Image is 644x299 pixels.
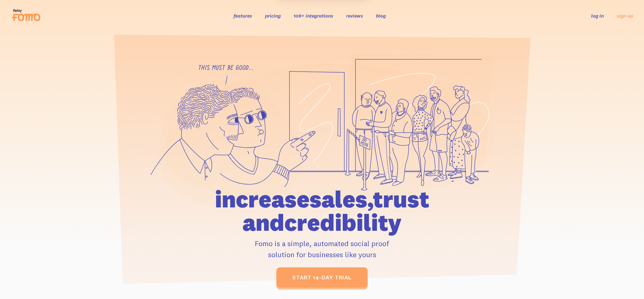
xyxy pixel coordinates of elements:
[346,13,363,19] a: reviews
[265,13,281,19] a: pricing
[180,187,464,234] h1: increase sales, trust and credibility
[376,13,386,19] a: blog
[180,238,464,260] p: Fomo is a simple, automated social proof solution for businesses like yours
[294,13,333,19] a: 106+ integrations
[276,267,368,288] a: start 14-day trial
[234,13,252,19] a: features
[591,13,604,19] a: log in
[617,13,633,19] a: sign up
